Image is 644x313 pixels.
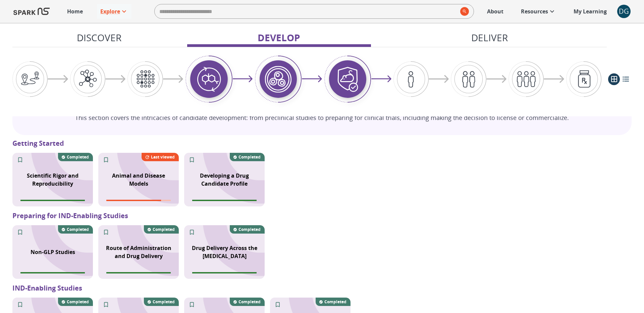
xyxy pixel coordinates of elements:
svg: Add to My Learning [189,301,195,308]
p: My Learning [574,7,607,15]
img: arrow-right [371,75,391,83]
div: SPARK NS branding pattern [12,153,93,206]
p: Resources [521,7,548,15]
p: Discover [77,30,121,45]
p: Home [67,7,83,15]
p: Deliver [471,30,508,45]
p: Completed [324,299,346,305]
p: Route of Administration and Drug Delivery [102,244,175,260]
button: grid view [608,73,620,85]
p: Last viewed [151,154,175,160]
div: SPARK NS branding pattern [12,225,93,279]
p: Scientific Rigor and Reproducibility [16,172,89,188]
p: Explore [100,7,120,15]
a: Explore [97,4,131,19]
svg: Add to My Learning [103,301,109,308]
p: Completed [67,227,89,232]
svg: Add to My Learning [17,156,23,163]
img: arrow-right [486,75,507,83]
span: Module completion progress of user [192,272,257,273]
a: My Learning [570,4,610,19]
div: SPARK NS branding pattern [184,153,265,206]
a: Resources [518,4,559,19]
div: SPARK NS branding pattern [98,153,179,206]
span: Module completion progress of user [20,200,85,201]
svg: Add to My Learning [17,229,23,236]
p: Completed [238,227,261,232]
img: arrow-right [48,75,68,83]
p: Completed [238,154,261,160]
img: arrow-right [163,75,183,83]
p: Completed [153,227,175,232]
button: list view [620,73,632,85]
p: Develop [258,30,300,45]
img: arrow-right [232,75,253,83]
img: arrow-right [544,75,564,83]
p: Completed [238,299,261,305]
p: IND-Enabling Studies [12,283,632,293]
a: Home [64,4,86,19]
span: Module completion progress of user [20,272,85,273]
div: DG [617,5,631,18]
svg: Add to My Learning [103,229,109,236]
svg: Add to My Learning [189,229,195,236]
p: Completed [67,299,89,305]
div: SPARK NS branding pattern [184,225,265,279]
p: About [487,7,503,15]
button: search [458,4,469,18]
p: Non-GLP Studies [31,248,75,256]
img: arrow-right [105,75,126,83]
svg: Add to My Learning [189,156,195,163]
span: Module completion progress of user [106,272,171,273]
p: This section covers the intricacies of candidate development: from preclinical studies to prepari... [34,113,610,122]
svg: Add to My Learning [274,301,281,308]
span: Module completion progress of user [192,200,257,201]
p: Animal and Disease Models [102,172,175,188]
svg: Add to My Learning [103,156,109,163]
svg: Add to My Learning [17,301,23,308]
img: Logo of SPARK at Stanford [13,3,50,19]
div: SPARK NS branding pattern [98,225,179,279]
span: Module completion progress of user [106,200,171,201]
a: About [484,4,507,19]
button: account of current user [617,5,631,18]
p: Drug Delivery Across the [MEDICAL_DATA] [188,244,261,260]
p: Preparing for IND-Enabling Studies [12,211,632,221]
p: Completed [67,154,89,160]
div: Graphic showing the progression through the Discover, Develop, and Deliver pipeline, highlighting... [12,55,601,103]
p: Getting Started [12,138,632,148]
img: arrow-right [429,75,449,83]
p: Developing a Drug Candidate Profile [188,172,261,188]
img: arrow-right [302,75,322,83]
p: Completed [153,299,175,305]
